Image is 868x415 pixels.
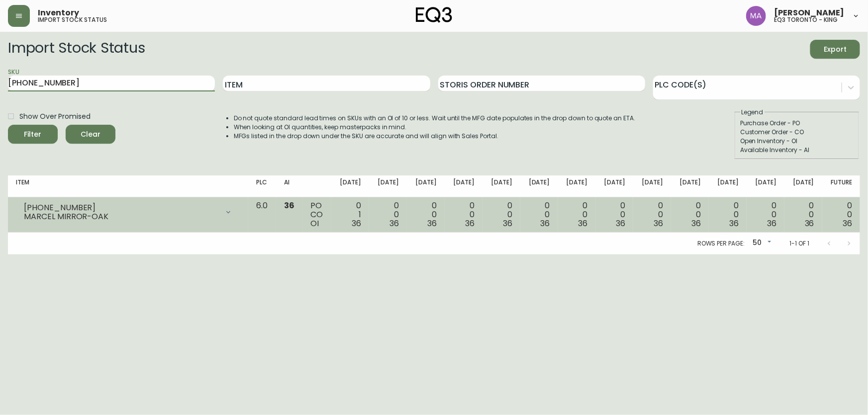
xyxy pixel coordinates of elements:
th: AI [276,175,303,197]
th: Future [822,175,860,197]
div: 0 1 [339,201,361,228]
div: Available Inventory - AI [740,146,854,155]
li: When looking at OI quantities, keep masterpacks in mind. [234,123,636,132]
h5: eq3 toronto - king [774,17,838,23]
div: 0 0 [528,201,550,228]
th: [DATE] [445,175,482,197]
li: MFGs listed in the drop down under the SKU are accurate and will align with Sales Portal. [234,132,636,141]
span: Inventory [38,9,79,17]
span: 36 [465,218,475,229]
span: 36 [352,218,361,229]
span: 36 [503,218,512,229]
th: [DATE] [633,175,671,197]
th: [DATE] [671,175,709,197]
span: 36 [805,218,814,229]
div: 50 [749,235,773,251]
th: [DATE] [407,175,445,197]
th: [DATE] [331,175,369,197]
span: OI [311,218,319,229]
div: 0 0 [641,201,663,228]
span: 36 [427,218,437,229]
div: 0 0 [490,201,512,228]
span: 36 [843,218,852,229]
span: 36 [579,218,588,229]
button: Export [810,40,860,59]
span: Export [818,43,852,56]
span: [PERSON_NAME] [774,9,844,17]
span: 36 [284,200,294,211]
p: 1-1 of 1 [789,239,809,248]
div: 0 0 [453,201,475,228]
span: 36 [654,218,663,229]
div: 0 0 [377,201,399,228]
th: [DATE] [596,175,634,197]
span: 36 [389,218,399,229]
img: logo [416,7,453,23]
div: 0 0 [717,201,739,228]
p: Rows per page: [697,239,745,248]
th: PLC [248,175,276,197]
span: 36 [767,218,776,229]
img: 4f0989f25cbf85e7eb2537583095d61e [746,6,766,26]
span: Show Over Promised [19,111,91,122]
div: Filter [24,128,42,141]
th: [DATE] [747,175,784,197]
div: 0 0 [830,201,852,228]
th: [DATE] [369,175,407,197]
span: 36 [691,218,701,229]
th: [DATE] [520,175,558,197]
div: [PHONE_NUMBER] [24,203,218,212]
div: Open Inventory - OI [740,137,854,146]
span: Clear [74,128,107,141]
li: Do not quote standard lead times on SKUs with an OI of 10 or less. Wait until the MFG date popula... [234,114,636,123]
span: 36 [616,218,625,229]
div: 0 0 [415,201,437,228]
div: 0 0 [679,201,701,228]
div: [PHONE_NUMBER]MARCEL MIRROR-OAK [16,201,240,223]
legend: Legend [740,108,765,117]
div: Purchase Order - PO [740,119,854,128]
button: Clear [66,125,115,144]
div: 0 0 [755,201,776,228]
th: [DATE] [709,175,747,197]
th: [DATE] [482,175,520,197]
th: [DATE] [784,175,822,197]
div: Customer Order - CO [740,128,854,137]
h2: Import Stock Status [8,40,145,59]
div: 0 0 [566,201,588,228]
td: 6.0 [248,197,276,233]
button: Filter [8,125,58,144]
div: PO CO [311,201,324,228]
span: 36 [729,218,739,229]
h5: import stock status [38,17,107,23]
th: [DATE] [558,175,596,197]
div: 0 0 [604,201,626,228]
th: Item [8,175,248,197]
div: MARCEL MIRROR-OAK [24,212,218,221]
div: 0 0 [792,201,814,228]
span: 36 [541,218,550,229]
